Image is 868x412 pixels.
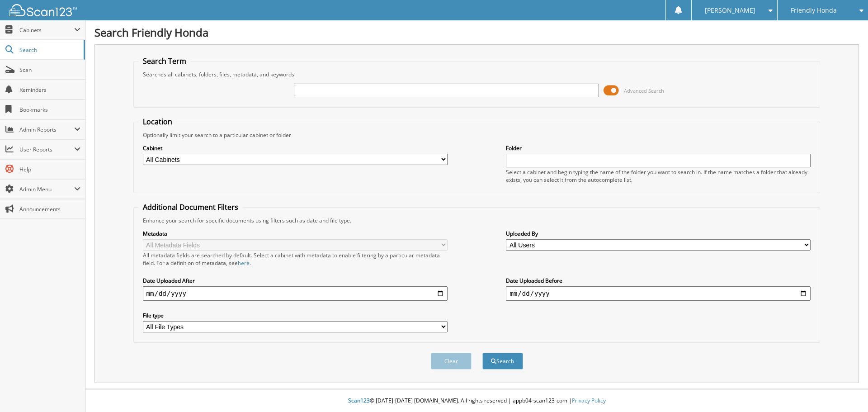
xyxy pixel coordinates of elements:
[143,286,448,301] input: start
[348,397,370,404] span: Scan123
[19,146,74,153] span: User Reports
[138,56,191,66] legend: Search Term
[143,144,448,152] label: Cabinet
[85,390,868,412] div: © [DATE]-[DATE] [DOMAIN_NAME]. All rights reserved | appb04-scan123-com |
[138,71,816,78] div: Searches all cabinets, folders, files, metadata, and keywords
[705,8,755,13] span: [PERSON_NAME]
[19,86,80,94] span: Reminders
[19,185,74,193] span: Admin Menu
[19,126,74,133] span: Admin Reports
[431,353,472,369] button: Clear
[143,312,448,319] label: File type
[238,259,250,267] a: here
[19,106,80,114] span: Bookmarks
[19,26,74,34] span: Cabinets
[482,353,523,369] button: Search
[624,87,664,94] span: Advanced Search
[138,202,243,212] legend: Additional Document Filters
[9,4,77,16] img: scan123-logo-white.svg
[94,25,859,40] h1: Search Friendly Honda
[138,217,816,224] div: Enhance your search for specific documents using filters such as date and file type.
[138,131,816,139] div: Optionally limit your search to a particular cabinet or folder
[138,117,177,127] legend: Location
[506,168,811,184] div: Select a cabinet and begin typing the name of the folder you want to search in. If the name match...
[19,166,80,173] span: Help
[143,230,448,237] label: Metadata
[19,66,80,74] span: Scan
[506,277,811,284] label: Date Uploaded Before
[143,251,448,267] div: All metadata fields are searched by default. Select a cabinet with metadata to enable filtering b...
[143,277,448,284] label: Date Uploaded After
[19,205,80,213] span: Announcements
[572,397,606,404] a: Privacy Policy
[506,286,811,301] input: end
[506,230,811,237] label: Uploaded By
[19,46,79,54] span: Search
[506,144,811,152] label: Folder
[791,8,837,13] span: Friendly Honda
